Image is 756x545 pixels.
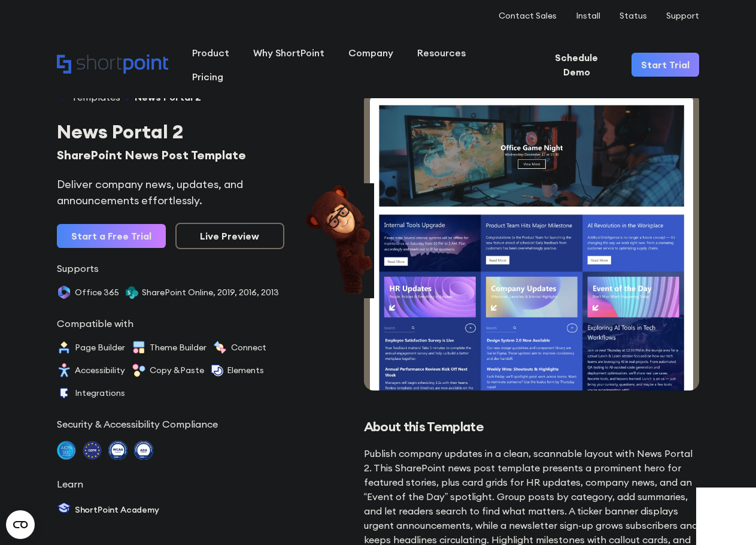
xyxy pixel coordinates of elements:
[57,479,83,489] div: Learn
[142,288,279,296] div: SharePoint Online, 2019, 2016, 2013
[75,343,125,352] div: Page Builder
[231,343,266,352] div: Connect
[57,501,159,519] a: ShortPoint Academy
[135,92,201,102] div: News Portal 2
[364,419,700,434] h2: About this Template
[6,510,35,539] button: Open CMP widget
[57,54,168,75] a: Home
[71,92,120,102] div: Templates
[336,41,405,65] a: Company
[241,41,336,65] a: Why ShortPoint
[57,117,284,146] div: News Portal 2
[175,223,284,249] a: Live Preview
[180,41,241,65] a: Product
[150,366,204,374] div: Copy &Paste
[57,319,133,328] div: Compatible with
[192,69,223,84] div: Pricing
[57,441,76,460] img: soc 2
[75,389,125,397] div: Integrations
[631,53,699,77] a: Start Trial
[57,224,166,248] a: Start a Free Trial
[57,146,284,164] div: SharePoint News Post Template
[57,419,218,429] div: Security & Accessibility Compliance
[499,11,557,20] a: Contact Sales
[620,11,647,20] a: Status
[576,11,600,20] a: Install
[405,41,478,65] a: Resources
[666,11,699,20] a: Support
[75,288,119,296] div: Office 365
[253,46,324,60] div: Why ShortPoint
[348,46,393,60] div: Company
[227,366,264,374] div: Elements
[417,46,466,60] div: Resources
[57,176,284,208] div: Deliver company news, updates, and announcements effortlessly.
[75,504,159,516] div: ShortPoint Academy
[150,343,207,352] div: Theme Builder
[192,46,229,60] div: Product
[531,46,622,84] a: Schedule Demo
[75,366,125,374] div: Accessibility
[696,488,756,545] iframe: Chat Widget
[180,65,235,89] a: Pricing
[57,264,99,273] div: Supports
